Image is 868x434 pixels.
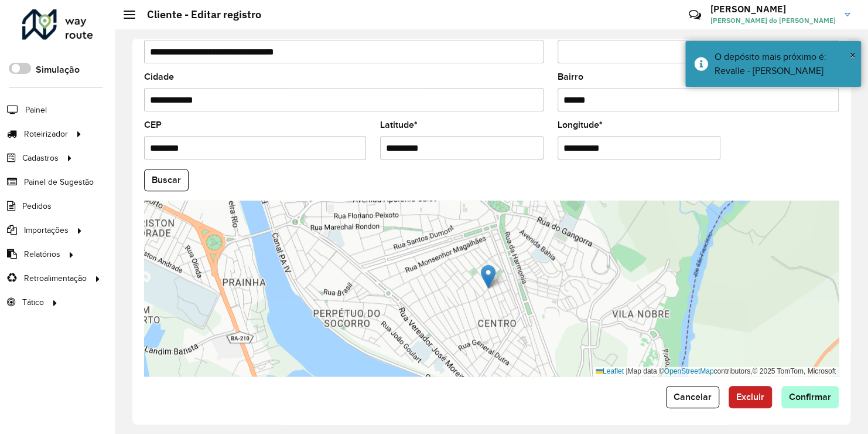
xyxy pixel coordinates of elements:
[674,392,712,402] span: Cancelar
[715,50,852,78] div: O depósito mais próximo é: Revalle - [PERSON_NAME]
[25,104,47,116] span: Painel
[710,4,836,15] h3: [PERSON_NAME]
[626,367,627,375] span: |
[850,46,856,64] button: Close
[36,63,80,77] label: Simulação
[789,392,831,402] span: Confirmar
[24,176,94,188] span: Painel de Sugestão
[664,367,714,375] a: OpenStreetMap
[24,224,69,236] span: Importações
[558,70,583,84] label: Bairro
[781,386,839,408] button: Confirmar
[144,70,174,84] label: Cidade
[22,152,59,164] span: Cadastros
[710,15,836,26] span: [PERSON_NAME] do [PERSON_NAME]
[24,128,68,140] span: Roteirizador
[682,2,708,28] a: Contato Rápido
[144,169,189,191] button: Buscar
[24,272,87,284] span: Retroalimentação
[380,118,418,132] label: Latitude
[24,248,60,260] span: Relatórios
[22,296,44,308] span: Tático
[481,265,495,289] img: Marker
[558,118,603,132] label: Longitude
[593,367,839,377] div: Map data © contributors,© 2025 TomTom, Microsoft
[850,49,856,62] span: ×
[144,118,162,132] label: CEP
[666,386,719,408] button: Cancelar
[135,8,261,21] h2: Cliente - Editar registro
[596,367,624,375] a: Leaflet
[22,200,52,212] span: Pedidos
[729,386,772,408] button: Excluir
[736,392,764,402] span: Excluir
